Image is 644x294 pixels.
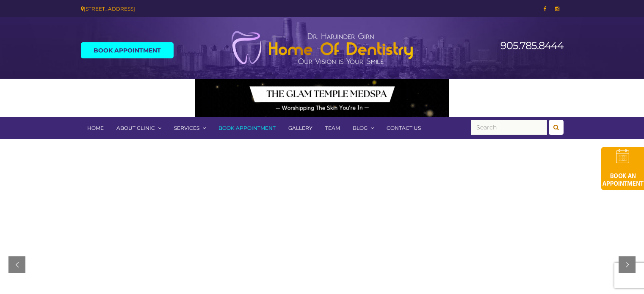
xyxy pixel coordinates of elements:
[81,4,316,13] div: [STREET_ADDRESS]
[81,117,110,139] a: Home
[471,120,547,135] input: Search
[227,30,417,65] img: Home of Dentistry
[319,117,346,139] a: Team
[601,147,644,190] img: book-an-appointment-hod-gld.png
[168,117,212,139] a: Services
[282,117,319,139] a: Gallery
[346,117,380,139] a: Blog
[380,117,427,139] a: Contact Us
[110,117,168,139] a: About Clinic
[212,117,282,139] a: Book Appointment
[81,42,174,58] a: Book Appointment
[500,39,564,52] a: 905.785.8444
[195,79,449,117] img: Medspa-Banner-Virtual-Consultation-2-1.gif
